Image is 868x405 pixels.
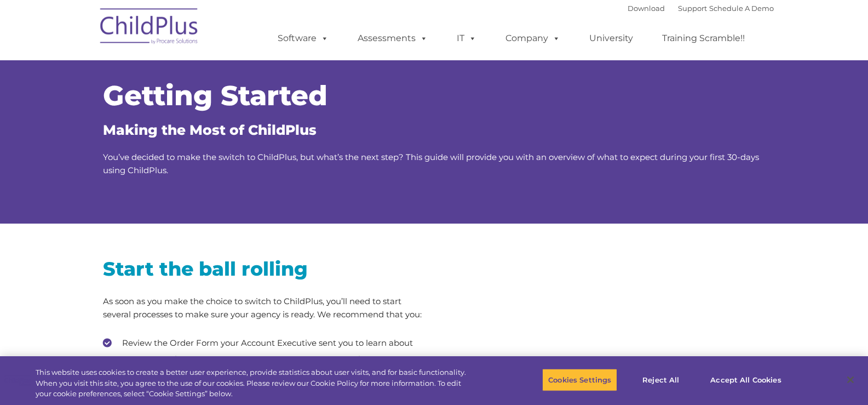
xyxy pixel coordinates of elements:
button: Close [838,368,863,392]
a: Support [678,4,707,13]
button: Reject All [626,368,695,391]
span: Getting Started [103,79,327,112]
span: Making the Most of ChildPlus [103,122,317,138]
button: Cookies Settings [542,368,617,391]
p: As soon as you make the choice to switch to ChildPlus, you’ll need to start several processes to ... [103,295,426,321]
a: Software [267,27,340,49]
span: You’ve decided to make the switch to ChildPlus, but what’s the next step? This guide will provide... [103,152,759,175]
div: This website uses cookies to create a better user experience, provide statistics about user visit... [36,367,478,400]
a: University [578,27,644,49]
h2: Start the ball rolling [103,256,426,281]
img: ChildPlus by Procare Solutions [95,1,204,55]
a: IT [446,27,487,49]
a: Download [628,4,665,13]
button: Accept All Cookies [704,368,787,391]
a: Company [495,27,571,49]
a: Training Scramble!! [651,27,756,49]
font: | [628,4,774,13]
a: Assessments [347,27,439,49]
a: Schedule A Demo [709,4,774,13]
